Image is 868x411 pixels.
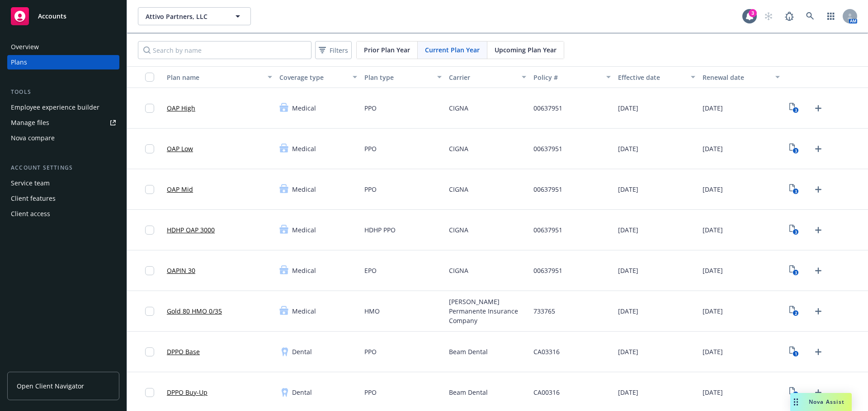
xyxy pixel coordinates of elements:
[811,304,826,319] a: Upload Plan Documents
[7,131,119,145] a: Nova compare
[811,142,826,156] a: Upload Plan Documents
[11,115,49,130] div: Manage files
[11,176,50,190] div: Service team
[11,40,39,54] div: Overview
[7,115,119,130] a: Manage files
[787,223,802,237] a: View Plan Documents
[787,304,802,319] a: View Plan Documents
[17,381,84,391] span: Open Client Navigator
[449,347,488,356] span: Beam Dental
[618,388,638,397] span: [DATE]
[7,176,119,190] a: Service team
[146,12,224,21] span: Attivo Partners, LLC
[449,388,488,397] span: Beam Dental
[780,7,798,25] a: Report a Bug
[449,225,468,235] span: CIGNA
[787,345,802,359] a: View Plan Documents
[618,103,638,113] span: [DATE]
[787,142,802,156] a: View Plan Documents
[167,306,222,316] a: Gold 80 HMO 0/35
[533,185,562,194] span: 00637951
[703,388,723,397] span: [DATE]
[449,103,468,113] span: CIGNA
[292,225,316,235] span: Medical
[38,13,66,20] span: Accounts
[449,73,516,82] div: Carrier
[167,185,193,194] a: OAP Mid
[138,41,311,59] input: Search by name
[795,189,797,194] text: 3
[699,66,783,88] button: Renewal date
[533,306,555,316] span: 733765
[7,191,119,206] a: Client features
[11,131,55,145] div: Nova compare
[364,144,377,153] span: PPO
[7,4,119,29] a: Accounts
[759,7,778,25] a: Start snowing
[145,144,154,153] input: Toggle Row Selected
[145,347,154,356] input: Toggle Row Selected
[364,225,396,235] span: HDHP PPO
[11,207,50,221] div: Client access
[533,73,601,82] div: Policy #
[533,388,560,397] span: CA00316
[533,144,562,153] span: 00637951
[145,307,154,316] input: Toggle Row Selected
[618,185,638,194] span: [DATE]
[811,223,826,237] a: Upload Plan Documents
[703,225,723,235] span: [DATE]
[811,101,826,115] a: Upload Plan Documents
[533,103,562,113] span: 00637951
[811,345,826,359] a: Upload Plan Documents
[330,46,348,55] span: Filters
[292,144,316,153] span: Medical
[795,107,797,113] text: 3
[618,306,638,316] span: [DATE]
[364,185,377,194] span: PPO
[618,347,638,356] span: [DATE]
[361,66,445,88] button: Plan type
[618,73,685,82] div: Effective date
[703,347,723,356] span: [DATE]
[795,270,797,276] text: 3
[167,388,208,397] a: DPPO Buy-Up
[145,73,154,82] input: Select all
[533,225,562,235] span: 00637951
[167,73,262,82] div: Plan name
[703,266,723,275] span: [DATE]
[811,385,826,400] a: Upload Plan Documents
[167,266,195,275] a: OAPIN 30
[787,385,802,400] a: View Plan Documents
[449,185,468,194] span: CIGNA
[292,347,312,356] span: Dental
[364,73,432,82] div: Plan type
[11,191,56,206] div: Client features
[703,144,723,153] span: [DATE]
[801,7,819,25] a: Search
[787,101,802,115] a: View Plan Documents
[292,306,316,316] span: Medical
[7,88,119,97] div: Tools
[530,66,614,88] button: Policy #
[364,306,380,316] span: HMO
[618,266,638,275] span: [DATE]
[167,103,195,113] a: OAP High
[811,182,826,197] a: Upload Plan Documents
[292,185,316,194] span: Medical
[364,347,377,356] span: PPO
[364,45,410,55] span: Prior Plan Year
[317,44,350,57] span: Filters
[364,266,377,275] span: EPO
[167,347,200,356] a: DPPO Base
[425,45,480,55] span: Current Plan Year
[811,263,826,278] a: Upload Plan Documents
[145,185,154,194] input: Toggle Row Selected
[795,310,797,316] text: 2
[163,66,276,88] button: Plan name
[533,347,560,356] span: CA03316
[795,229,797,235] text: 3
[790,393,802,411] div: Drag to move
[292,388,312,397] span: Dental
[138,7,251,25] button: Attivo Partners, LLC
[276,66,360,88] button: Coverage type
